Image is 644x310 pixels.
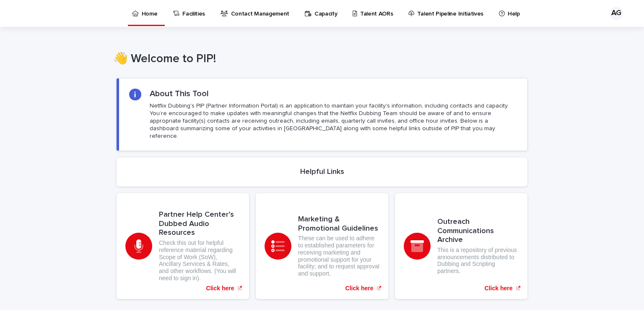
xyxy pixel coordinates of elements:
a: Click here [395,193,527,299]
p: Click here [206,285,234,292]
p: Netflix Dubbing's PIP (Partner Information Portal) is an application to maintain your facility's ... [150,102,517,140]
p: Check this out for helpful reference material regarding Scope of Work (SoW), Ancillary Services &... [159,239,240,282]
h1: 👋 Welcome to PIP! [113,52,524,66]
h2: Helpful Links [300,168,344,177]
p: Click here [345,285,374,292]
h3: Outreach Communications Archive [437,218,519,245]
h3: Marketing & Promotional Guidelines [298,215,379,233]
p: This is a repository of previous announcements distributed to Dubbing and Scripting partners. [437,247,519,275]
a: Click here [256,193,388,299]
h3: Partner Help Center’s Dubbed Audio Resources [159,210,240,238]
p: Click here [485,285,513,292]
div: AG [610,7,623,20]
h2: About This Tool [150,89,209,99]
a: Click here [117,193,249,299]
p: These can be used to adhere to established parameters for receiving marketing and promotional sup... [298,235,379,277]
